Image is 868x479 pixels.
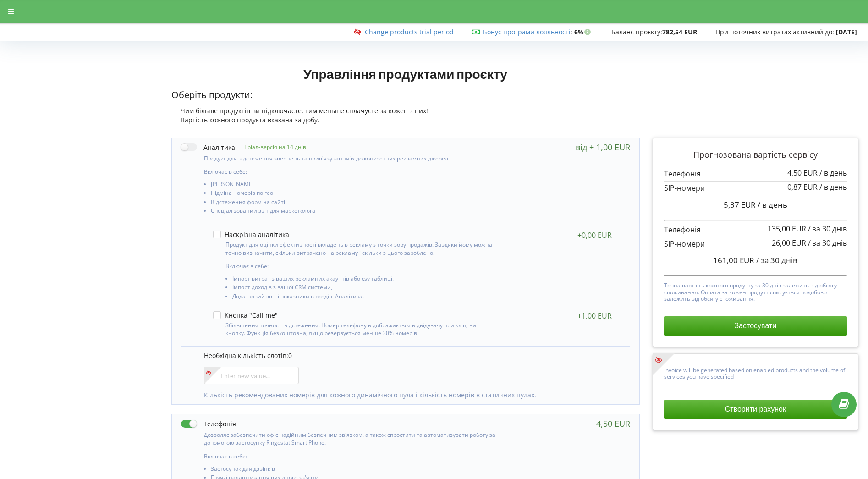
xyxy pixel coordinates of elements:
[713,255,754,265] span: 161,00 EUR
[664,169,847,179] p: Телефонія
[758,199,787,210] span: / в день
[808,238,847,248] span: / за 30 днів
[787,182,818,192] span: 0,87 EUR
[211,181,495,190] li: [PERSON_NAME]
[204,351,621,360] p: Необхідна кількість слотів:
[204,154,495,162] p: Продукт для відстеження звернень та прив'язування їх до конкретних рекламних джерел.
[204,367,299,384] input: Enter new value...
[662,28,697,36] strong: 782,54 EUR
[756,255,797,265] span: / за 30 днів
[235,143,306,151] p: Тріал-версія на 14 днів
[181,143,235,152] label: Аналітика
[483,28,571,36] a: Бонус програми лояльності
[211,190,495,198] li: Підміна номерів по гео
[225,241,492,256] p: Продукт для оцінки ефективності вкладень в рекламу з точки зору продажів. Завдяки йому можна точн...
[211,466,495,474] li: Застосунок для дзвінків
[611,28,662,36] span: Баланс проєкту:
[225,321,492,337] p: Збільшення точності відстеження. Номер телефону відображається відвідувачу при кліці на кнопку. Ф...
[664,280,847,302] p: Точна вартість кожного продукту за 30 днів залежить від обсягу споживання. Оплата за кожен продук...
[288,351,292,360] span: 0
[171,66,640,82] h1: Управління продуктами проєкту
[574,28,593,36] strong: 6%
[819,182,847,192] span: / в день
[232,293,492,302] li: Додатковий звіт і показники в розділі Аналітика.
[787,168,818,178] span: 4,50 EUR
[483,28,572,36] span: :
[819,168,847,178] span: / в день
[664,225,847,235] p: Телефонія
[171,88,640,102] p: Оберіть продукти:
[664,183,847,193] p: SIP-номери
[365,28,454,36] a: Change products trial period
[808,224,847,234] span: / за 30 днів
[768,224,806,234] span: 135,00 EUR
[596,419,630,428] div: 4,50 EUR
[577,311,612,320] div: +1,00 EUR
[576,143,630,152] div: від + 1,00 EUR
[171,116,640,125] div: Вартість кожного продукта вказана за добу.
[211,199,495,208] li: Відстеження форм на сайті
[204,431,495,446] p: Дозволяє забезпечити офіс надійним безпечним зв'язком, а також спростити та автоматизувати роботу...
[232,284,492,293] li: Імпорт доходів з вашої CRM системи,
[664,400,847,419] button: Створити рахунок
[225,262,492,270] p: Включає в себе:
[664,316,847,336] button: Застосувати
[664,149,847,161] p: Прогнозована вартість сервісу
[204,452,495,460] p: Включає в себе:
[836,28,857,36] strong: [DATE]
[204,168,495,176] p: Включає в себе:
[211,208,495,216] li: Спеціалізований звіт для маркетолога
[715,28,834,36] span: При поточних витратах активний до:
[772,238,806,248] span: 26,00 EUR
[577,231,612,240] div: +0,00 EUR
[664,239,847,249] p: SIP-номери
[232,275,492,284] li: Імпорт витрат з ваших рекламних акаунтів або csv таблиці,
[171,106,640,116] div: Чим більше продуктів ви підключаєте, тим меньше сплачуєте за кожен з них!
[213,311,278,319] label: Кнопка "Call me"
[213,231,290,238] label: Наскрізна аналітика
[664,365,847,380] p: Invoice will be generated based on enabled products and the volume of services you have specified
[204,391,621,400] p: Кількість рекомендованих номерів для кожного динамічного пула і кількість номерів в статичних пулах.
[724,199,756,210] span: 5,37 EUR
[181,419,236,429] label: Телефонія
